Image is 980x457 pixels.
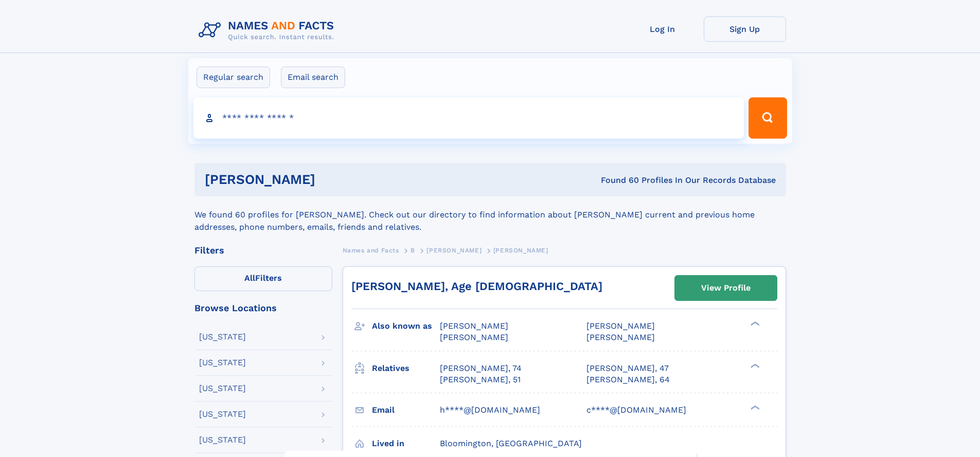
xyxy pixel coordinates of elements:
[458,175,776,186] div: Found 60 Profiles In Our Records Database
[675,276,777,300] a: View Profile
[748,320,760,327] div: ❯
[194,196,786,233] div: We found 60 profiles for [PERSON_NAME]. Check out our directory to find information about [PERSON...
[586,332,655,342] span: [PERSON_NAME]
[205,173,458,186] h1: [PERSON_NAME]
[493,247,548,254] span: [PERSON_NAME]
[586,363,669,374] a: [PERSON_NAME], 47
[343,244,399,257] a: Names and Facts
[440,438,582,448] span: Bloomington, [GEOGRAPHIC_DATA]
[199,436,246,444] div: [US_STATE]
[244,273,255,283] span: All
[701,276,751,300] div: View Profile
[440,374,521,385] a: [PERSON_NAME], 51
[440,321,508,331] span: [PERSON_NAME]
[194,16,343,44] img: Logo Names and Facts
[426,244,482,257] a: [PERSON_NAME]
[411,247,415,254] span: B
[194,266,332,291] label: Filters
[621,16,704,42] a: Log In
[748,404,760,411] div: ❯
[704,16,786,42] a: Sign Up
[199,333,246,341] div: [US_STATE]
[193,97,744,139] input: search input
[281,66,345,88] label: Email search
[351,280,602,293] a: [PERSON_NAME], Age [DEMOGRAPHIC_DATA]
[372,360,440,377] h3: Relatives
[197,66,270,88] label: Regular search
[199,359,246,367] div: [US_STATE]
[586,321,655,331] span: [PERSON_NAME]
[411,244,415,257] a: B
[426,247,482,254] span: [PERSON_NAME]
[372,401,440,419] h3: Email
[199,384,246,393] div: [US_STATE]
[748,362,760,369] div: ❯
[199,410,246,418] div: [US_STATE]
[372,317,440,335] h3: Also known as
[440,363,522,374] a: [PERSON_NAME], 74
[194,246,332,255] div: Filters
[194,303,332,313] div: Browse Locations
[749,97,787,139] button: Search Button
[440,332,508,342] span: [PERSON_NAME]
[372,435,440,452] h3: Lived in
[586,374,670,385] a: [PERSON_NAME], 64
